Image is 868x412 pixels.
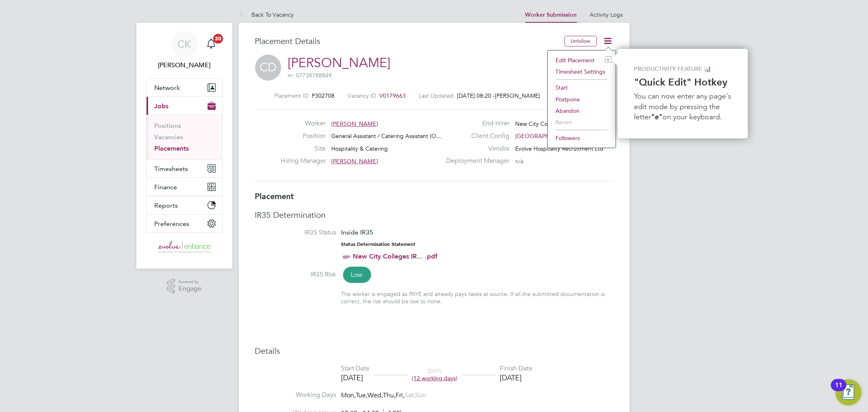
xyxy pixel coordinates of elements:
p: PRODUCTIVITY FEATURE 📊 [634,65,732,73]
label: Vendor [441,145,509,153]
a: Go to account details [146,31,223,70]
li: Start [552,82,612,93]
label: Client Config [441,132,509,140]
button: Open Resource Center, 11 new notifications [835,379,861,405]
label: Placement ID [274,92,308,99]
li: Followers [552,132,612,144]
div: Quick Edit Hotkey [618,49,748,138]
span: Mon, [341,391,356,399]
span: Sat, [405,391,415,399]
span: New City College Limited [515,120,581,127]
span: Sun [415,391,426,399]
span: Thu, [383,391,396,399]
label: Vacancy ID [348,92,376,99]
span: [DATE] 08:20 - [457,92,495,99]
a: Vacancies [155,133,184,141]
span: Finance [155,183,177,191]
a: Positions [155,122,181,129]
span: 20 [213,34,223,44]
strong: "Quick Edit" Hotkey [634,76,727,88]
span: n/a [515,158,523,165]
li: Abandon [552,105,612,116]
span: Jobs [155,102,169,110]
a: New City Colleges IR... .pdf [353,252,438,260]
div: 11 [835,385,842,396]
div: Start Date [341,364,370,373]
span: Cheri Kenyon [146,60,223,70]
span: (12 working days) [412,375,458,382]
a: Activity Logs [590,11,623,18]
li: Postpone [552,94,612,105]
span: [GEOGRAPHIC_DATA] [515,132,574,140]
span: Inside IR35 [341,228,374,236]
span: [PERSON_NAME] [331,120,378,127]
div: [DATE] [341,373,370,382]
h3: Placement Details [255,36,558,46]
i: e [605,56,612,63]
span: General Assistant / Catering Assistant (O… [331,132,442,140]
div: DAYS [408,367,462,382]
img: evolvehospitality-logo-retina.png [157,241,211,254]
label: Working Days [255,391,337,399]
span: Evolve Hospitality Recruitment Ltd [515,145,603,152]
label: Deployment Manager [441,157,509,165]
a: Go to home page [146,241,223,254]
span: Preferences [155,220,190,228]
span: Reports [155,202,178,209]
label: Worker [281,119,326,128]
span: Wed, [368,391,383,399]
button: Unfollow [564,36,597,46]
div: The worker is engaged as PAYE and already pays taxes at source. If all the submitted documentatio... [341,290,613,305]
li: Edit Placement [552,55,612,66]
span: Low [343,267,371,283]
span: m: 07738788849 [288,72,332,79]
span: V0179663 [379,92,406,99]
span: Hospitality & Catering [331,145,388,152]
label: Position [281,132,326,140]
h3: Details [255,346,613,356]
span: Powered by [179,278,201,285]
span: [PERSON_NAME] [331,158,378,165]
span: You can now enter any page's edit mode by pressing the letter [634,92,733,121]
a: Placements [155,145,189,152]
span: Tue, [356,391,368,399]
strong: Status Determination Statement [341,241,416,247]
span: Network [155,84,180,92]
a: Worker Submission [525,11,577,18]
label: Hiring Manager [281,157,326,165]
div: Finish Date [500,364,533,373]
strong: "e" [651,112,662,121]
b: Placement [255,191,294,201]
label: IR35 Status [255,228,337,237]
span: on your keyboard. [662,112,722,121]
span: CD [255,55,281,81]
span: [PERSON_NAME] [495,92,540,99]
a: Back To Vacancy [239,11,294,18]
h3: IR35 Determination [255,210,613,220]
span: Engage [179,285,201,292]
label: IR35 Risk [255,270,337,279]
label: Site [281,145,326,153]
li: Revert [552,116,612,128]
span: Timesheets [155,165,188,173]
li: Timesheet Settings [552,66,612,77]
span: CK [177,39,191,49]
nav: Main navigation [136,23,232,269]
label: End Hirer [441,119,509,128]
a: [PERSON_NAME] [288,55,391,71]
label: Last Updated [419,92,454,99]
span: Fri, [396,391,405,399]
div: [DATE] [500,373,533,382]
span: P302708 [312,92,335,99]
